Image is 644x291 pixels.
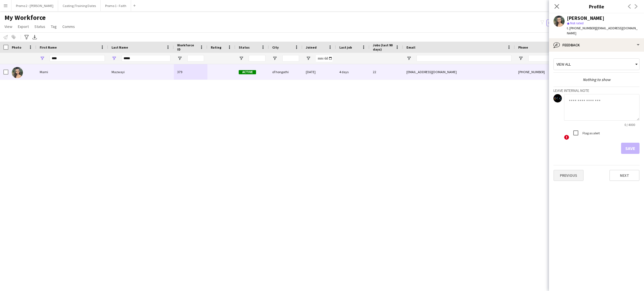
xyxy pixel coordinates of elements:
[620,123,640,127] span: 0 / 4000
[316,55,333,62] input: Joined Filter Input
[211,45,221,49] span: Rating
[567,26,638,35] span: | [EMAIL_ADDRESS][DOMAIN_NAME]
[11,0,58,11] button: Promo 2 - [PERSON_NAME]
[416,55,512,62] input: Email Filter Input
[58,0,101,11] button: Casting/Training Dates
[62,24,75,29] span: Comms
[177,56,182,61] button: Open Filter Menu
[567,26,596,30] span: t. [PHONE_NUMBER]
[581,131,600,135] label: Flag as alert
[112,45,128,49] span: Last Name
[40,45,57,49] span: First Name
[16,23,31,30] a: Export
[23,34,30,40] app-action-btn: Advanced filters
[36,64,108,80] div: Mami
[187,55,204,62] input: Workforce ID Filter Input
[112,56,117,61] button: Open Filter Menu
[336,64,370,80] div: 4 days
[249,55,266,62] input: Status Filter Input
[272,45,279,49] span: City
[32,23,48,30] a: Status
[2,23,15,30] a: View
[269,64,302,80] div: oThongathi
[370,64,403,80] div: 22
[557,62,571,67] span: View all
[306,56,311,61] button: Open Filter Menu
[339,45,352,49] span: Last job
[60,23,77,30] a: Comms
[518,45,528,49] span: Phone
[306,45,317,49] span: Joined
[528,55,583,62] input: Phone Filter Input
[553,77,640,82] div: Nothing to show
[174,64,207,80] div: 379
[4,24,12,29] span: View
[40,56,45,61] button: Open Filter Menu
[282,55,299,62] input: City Filter Input
[4,13,46,22] span: My Workforce
[51,24,57,29] span: Tag
[31,34,38,40] app-action-btn: Export XLSX
[12,67,23,78] img: Mami Mazwayi
[553,88,640,93] h3: Leave internal note
[239,45,250,49] span: Status
[373,43,393,51] span: Jobs (last 90 days)
[239,70,256,74] span: Active
[570,21,584,25] span: Not rated
[34,24,45,29] span: Status
[609,170,640,181] button: Next
[302,64,336,80] div: [DATE]
[406,45,415,49] span: Email
[108,64,174,80] div: Mazwayi
[50,55,105,62] input: First Name Filter Input
[567,16,604,21] div: [PERSON_NAME]
[239,56,244,61] button: Open Filter Menu
[177,43,197,51] span: Workforce ID
[564,135,569,140] span: !
[549,38,644,52] div: Feedback
[518,56,523,61] button: Open Filter Menu
[18,24,29,29] span: Export
[272,56,277,61] button: Open Filter Menu
[101,0,131,11] button: Promo 1 - Faith
[515,64,586,80] div: [PHONE_NUMBER]
[122,55,171,62] input: Last Name Filter Input
[12,45,21,49] span: Photo
[553,170,584,181] button: Previous
[546,20,576,26] button: Everyone11,305
[403,64,515,80] div: [EMAIL_ADDRESS][DOMAIN_NAME]
[49,23,59,30] a: Tag
[549,3,644,10] h3: Profile
[406,56,411,61] button: Open Filter Menu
